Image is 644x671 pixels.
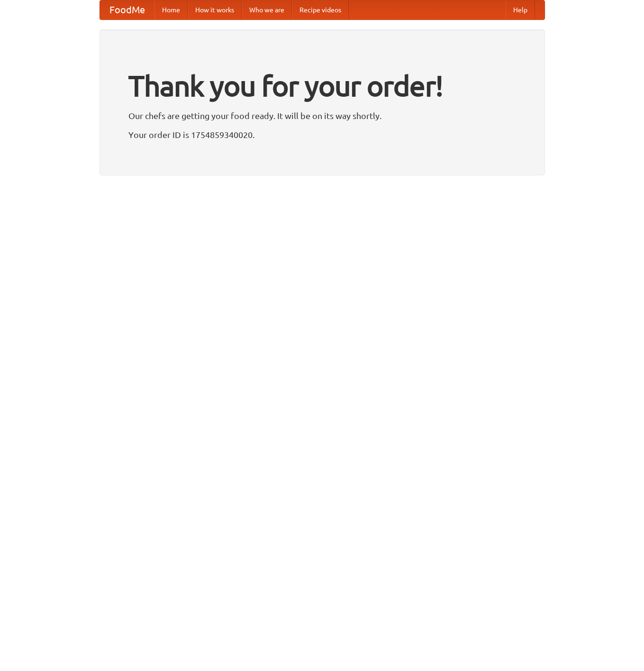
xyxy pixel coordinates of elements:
a: Home [154,0,188,19]
a: Recipe videos [292,0,349,19]
h1: Thank you for your order! [128,63,516,109]
a: Who we are [242,0,292,19]
a: Help [506,0,535,19]
a: FoodMe [100,0,154,19]
a: How it works [188,0,242,19]
p: Our chefs are getting your food ready. It will be on its way shortly. [128,109,516,123]
p: Your order ID is 1754859340020. [128,128,516,142]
